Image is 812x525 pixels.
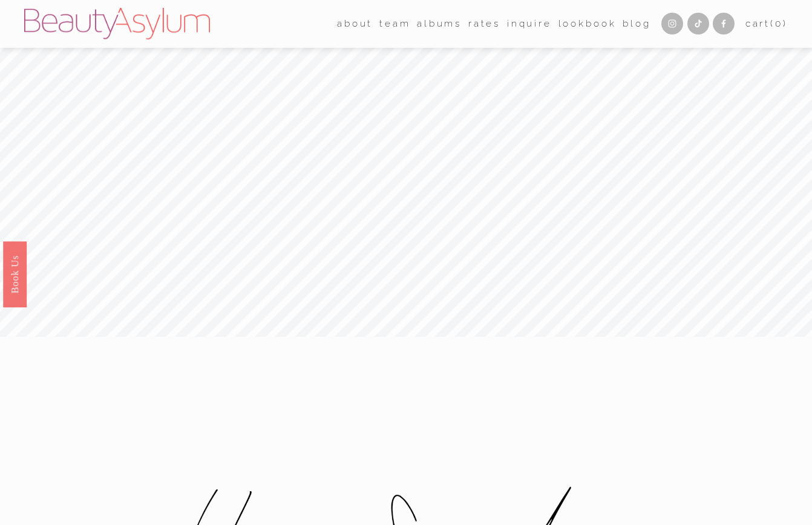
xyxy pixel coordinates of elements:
[713,13,735,34] a: Facebook
[24,8,210,39] img: Beauty Asylum | Bridal Hair &amp; Makeup Charlotte &amp; Atlanta
[417,15,462,33] a: albums
[661,13,683,34] a: Instagram
[3,241,27,307] a: Book Us
[623,15,650,33] a: Blog
[337,16,373,33] span: about
[558,15,617,33] a: Lookbook
[379,16,410,33] span: team
[770,18,788,29] span: ( )
[337,15,373,33] a: folder dropdown
[468,15,500,33] a: Rates
[687,13,709,34] a: TikTok
[379,15,410,33] a: folder dropdown
[775,18,783,29] span: 0
[745,16,788,33] a: 0 items in cart
[507,15,552,33] a: Inquire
